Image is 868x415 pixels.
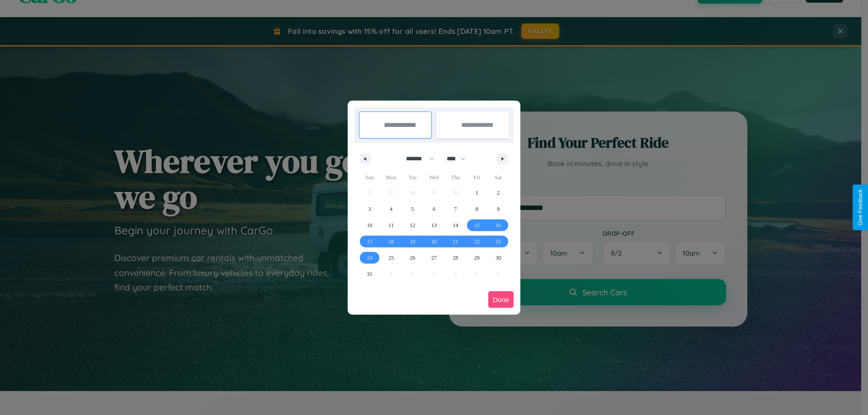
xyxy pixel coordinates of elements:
[474,250,480,266] span: 29
[390,201,392,217] span: 4
[466,250,487,266] button: 29
[423,217,444,233] button: 13
[445,250,466,266] button: 28
[359,233,380,250] button: 17
[359,250,380,266] button: 24
[476,201,478,217] span: 8
[445,217,466,233] button: 14
[488,250,509,266] button: 30
[359,201,380,217] button: 3
[367,233,373,250] span: 17
[388,250,394,266] span: 25
[495,233,501,250] span: 23
[380,250,401,266] button: 25
[488,170,509,185] span: Sat
[453,250,458,266] span: 28
[423,170,444,185] span: Wed
[359,266,380,282] button: 31
[466,217,487,233] button: 15
[388,233,394,250] span: 18
[488,185,509,201] button: 2
[431,250,437,266] span: 27
[423,233,444,250] button: 20
[488,217,509,233] button: 16
[359,217,380,233] button: 10
[474,233,480,250] span: 22
[495,217,501,233] span: 16
[402,201,423,217] button: 5
[453,233,458,250] span: 21
[402,170,423,185] span: Tue
[380,170,401,185] span: Mon
[410,233,415,250] span: 19
[431,217,437,233] span: 13
[423,201,444,217] button: 6
[495,250,501,266] span: 30
[380,201,401,217] button: 4
[402,250,423,266] button: 26
[402,217,423,233] button: 12
[367,250,373,266] span: 24
[410,217,415,233] span: 12
[380,233,401,250] button: 18
[466,170,487,185] span: Fri
[497,201,500,217] span: 9
[367,266,373,282] span: 31
[402,233,423,250] button: 19
[388,217,394,233] span: 11
[445,233,466,250] button: 21
[476,185,478,201] span: 1
[453,217,458,233] span: 14
[454,201,457,217] span: 7
[857,189,863,226] div: Give Feedback
[423,250,444,266] button: 27
[466,233,487,250] button: 22
[488,201,509,217] button: 9
[431,233,437,250] span: 20
[359,170,380,185] span: Sun
[445,170,466,185] span: Thu
[497,185,500,201] span: 2
[433,201,435,217] span: 6
[445,201,466,217] button: 7
[466,201,487,217] button: 8
[368,201,371,217] span: 3
[380,217,401,233] button: 11
[474,217,480,233] span: 15
[466,185,487,201] button: 1
[488,233,509,250] button: 23
[410,250,415,266] span: 26
[367,217,373,233] span: 10
[488,291,514,308] button: Done
[411,201,414,217] span: 5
